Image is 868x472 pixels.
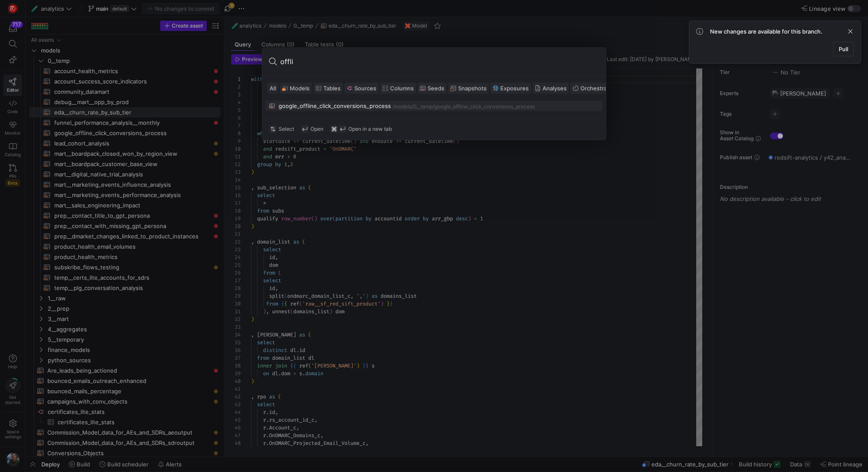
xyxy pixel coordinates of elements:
span: Tables [323,85,341,92]
button: Columns [380,83,416,94]
button: Exposures [490,83,531,94]
div: Select [269,125,294,133]
span: Models [290,85,310,92]
div: Open [301,125,323,133]
button: Analyses [533,83,569,94]
span: Orchestrations [580,85,620,92]
button: Sources [344,83,378,94]
div: Open in a new tab [330,125,392,133]
div: google_offline_click_conversions_process [279,102,391,109]
span: Snapshots [458,85,487,92]
span: Seeds [428,85,444,92]
span: ⌘ [330,125,338,133]
div: /google_offline_click_conversions_process [433,104,535,110]
button: Snapshots [448,83,489,94]
span: Columns [390,85,414,92]
span: Analyses [542,85,567,92]
div: 0__temp [413,104,433,110]
span: Exposures [500,85,529,92]
button: Tables [313,83,343,94]
button: Models [280,83,312,94]
div: /models/ [393,104,413,110]
span: New changes are available for this branch. [710,28,822,35]
span: Sources [354,85,376,92]
button: Pull [833,42,854,56]
span: All [270,85,276,92]
button: Seeds [418,83,446,94]
input: Search or run a command [280,55,599,68]
button: Orchestrations [570,83,623,94]
button: All [267,83,278,94]
span: Pull [839,46,848,52]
